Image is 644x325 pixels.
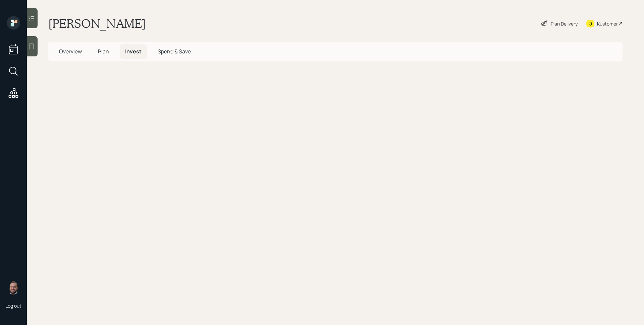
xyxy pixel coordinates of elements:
div: Kustomer [597,20,618,27]
img: james-distasi-headshot.png [7,281,20,294]
h1: [PERSON_NAME] [48,16,146,31]
span: Invest [125,48,142,55]
span: Overview [59,48,82,55]
div: Log out [5,303,21,309]
span: Spend & Save [158,48,191,55]
div: Plan Delivery [551,20,578,27]
span: Plan [98,48,109,55]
